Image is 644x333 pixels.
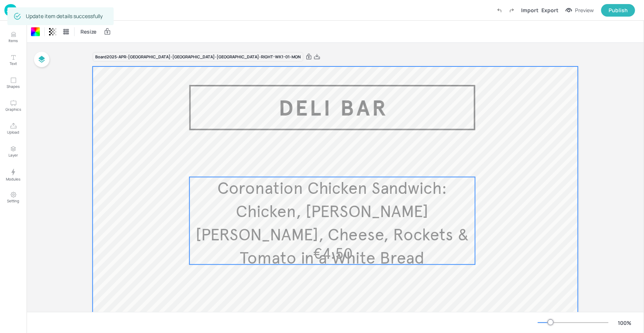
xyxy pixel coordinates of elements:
div: 100 % [616,319,634,327]
div: Update item details successfully [26,10,103,23]
div: Publish [609,6,628,14]
button: Publish [601,4,635,17]
span: Resize [79,28,98,35]
span: Coronation Chicken Sandwich: Chicken, [PERSON_NAME] [PERSON_NAME], Cheese, Rockets & Tomato in a ... [196,178,469,269]
div: Export [541,6,558,14]
img: logo-86c26b7e.jpg [4,4,17,16]
div: Import [521,6,538,14]
button: Preview [561,5,598,16]
div: Preview [575,6,594,14]
label: Undo (Ctrl + Z) [493,4,506,17]
span: €4.50 [313,245,353,263]
div: Board 2025-APR-[GEOGRAPHIC_DATA]-[GEOGRAPHIC_DATA]-[GEOGRAPHIC_DATA]-RIGHT-WK1-01-MON [93,52,303,62]
label: Redo (Ctrl + Y) [506,4,518,17]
